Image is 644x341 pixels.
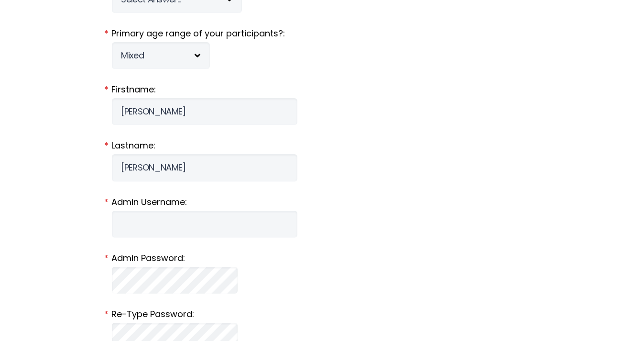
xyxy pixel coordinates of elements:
label: Primary age range of your participants?: [112,27,533,40]
label: Admin Password: [112,252,533,264]
label: Lastname: [112,139,533,152]
label: Admin Username: [112,196,533,208]
label: Re-Type Password: [112,308,533,320]
label: Firstname: [112,83,533,96]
